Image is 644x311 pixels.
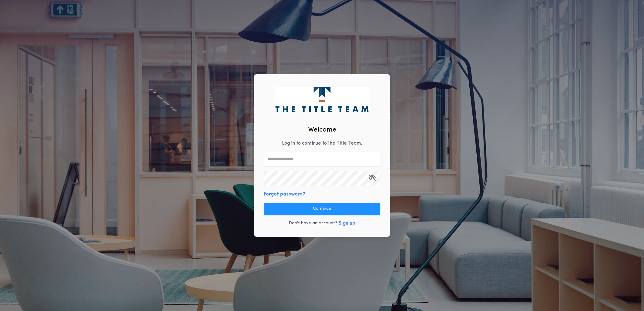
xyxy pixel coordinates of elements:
[289,220,337,226] p: Don't have an account?
[264,191,305,198] button: Forgot password?
[282,140,362,147] p: Log in to continue to The Title Team .
[275,87,368,112] img: logo
[338,220,355,227] button: Sign up
[308,125,336,135] h2: Welcome
[264,203,380,215] button: Continue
